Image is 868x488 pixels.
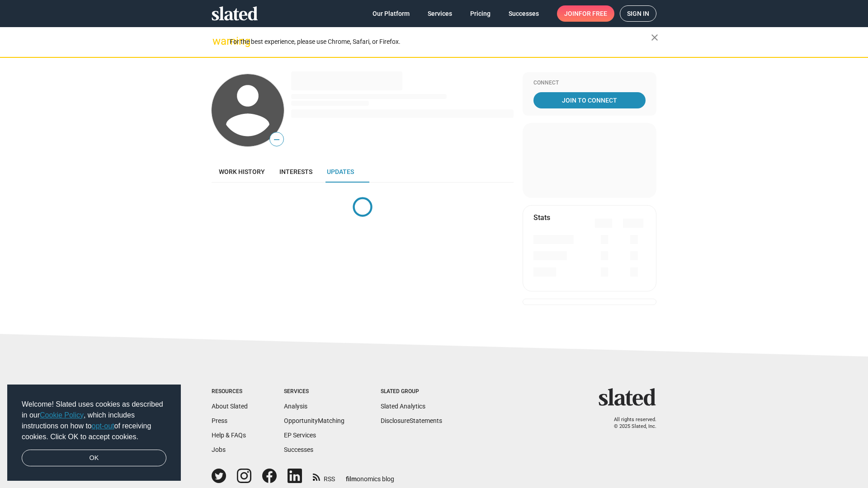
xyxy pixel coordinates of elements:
div: Resources [212,388,248,395]
span: Welcome! Slated uses cookies as described in our , which includes instructions on how to of recei... [22,399,166,442]
span: — [270,134,283,145]
p: All rights reserved. © 2025 Slated, Inc. [604,417,656,430]
a: About Slated [212,403,248,410]
a: Pricing [463,5,498,22]
span: Updates [327,168,354,175]
a: Interests [272,161,320,183]
a: Analysis [284,403,307,410]
div: cookieconsent [7,385,181,481]
span: Sign in [627,6,649,21]
mat-icon: warning [212,36,223,47]
a: EP Services [284,432,316,439]
a: Work history [212,161,272,183]
a: Successes [284,446,313,453]
a: filmonomics blog [346,468,394,483]
a: Sign in [620,5,656,22]
a: Joinfor free [557,5,614,22]
div: For the best experience, please use Chrome, Safari, or Firefox. [230,36,651,48]
a: dismiss cookie message [22,450,166,467]
a: Our Platform [365,5,417,22]
a: Updates [320,161,361,183]
a: Join To Connect [533,92,646,108]
a: Press [212,417,227,424]
a: Slated Analytics [381,403,425,410]
span: Services [428,5,452,22]
div: Slated Group [381,388,442,395]
a: Cookie Policy [40,411,84,419]
a: OpportunityMatching [284,417,344,424]
a: Services [420,5,459,22]
span: Pricing [470,5,491,22]
span: Successes [509,5,539,22]
span: Join [564,5,607,22]
div: Connect [533,80,646,87]
span: Interests [279,168,312,175]
a: Jobs [212,446,226,453]
span: film [346,475,357,483]
span: Our Platform [373,5,410,22]
a: DisclosureStatements [381,417,442,424]
span: for free [579,5,607,22]
a: Successes [501,5,546,22]
span: Join To Connect [535,92,644,108]
a: RSS [313,469,335,483]
div: Services [284,388,344,395]
mat-icon: close [649,32,660,43]
a: opt-out [92,422,114,430]
a: Help & FAQs [212,432,246,439]
span: Work history [219,168,265,175]
mat-card-title: Stats [533,213,550,222]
